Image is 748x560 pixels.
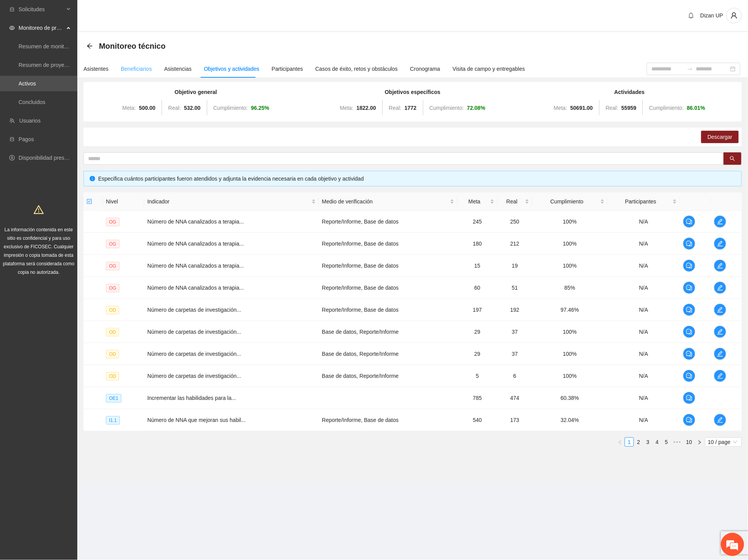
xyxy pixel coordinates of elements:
td: 100% [532,211,608,233]
div: Cronograma [410,65,440,73]
span: Monitoreo técnico [99,40,165,52]
span: Descargar [707,133,733,141]
td: 173 [498,409,532,431]
li: Next 5 Pages [671,437,683,447]
td: 197 [457,299,498,321]
span: to [687,66,693,72]
strong: Objetivos específicos [385,89,441,95]
span: Número de carpetas de investigación... [147,329,241,335]
span: Real: [168,105,181,111]
button: bell [685,9,697,22]
a: Usuarios [19,118,41,124]
td: 212 [498,233,532,255]
td: Base de datos, Reporte/Informe [319,343,457,365]
button: edit [714,282,726,294]
div: Page Size [705,437,742,447]
span: Número de carpetas de investigación... [147,307,241,313]
span: OG [106,284,119,292]
span: Número de carpetas de investigación... [147,373,241,379]
span: Cumplimiento [535,197,599,206]
td: N/A [608,365,680,387]
button: comment [683,326,695,338]
span: edit [714,307,726,313]
div: Casos de éxito, retos y obstáculos [315,65,398,73]
span: OD [106,306,119,314]
div: Participantes [272,65,303,73]
td: 100% [532,255,608,277]
span: Meta [460,197,489,206]
div: Chatee con nosotros ahora [40,39,130,50]
td: Base de datos, Reporte/Informe [319,365,457,387]
span: 10 / page [708,438,739,446]
div: Beneficiarios [121,65,152,73]
td: 60 [457,277,498,299]
a: 10 [684,438,695,446]
span: edit [714,351,726,357]
span: OD [106,372,119,381]
td: 250 [498,211,532,233]
th: Medio de verificación [319,193,457,211]
span: edit [714,329,726,335]
button: Descargar [701,131,739,143]
span: Dizan UP [700,12,723,19]
span: OE1 [106,394,121,403]
td: 192 [498,299,532,321]
strong: 1772 [405,105,417,111]
a: Concluidos [19,99,45,105]
td: N/A [608,233,680,255]
strong: 72.08 % [467,105,486,111]
td: N/A [608,409,680,431]
li: 5 [662,437,671,447]
td: Reporte/Informe, Base de datos [319,277,457,299]
span: Cumplimiento: [649,105,683,111]
strong: 500.00 [139,105,155,111]
span: Número de NNA canalizados a terapia... [147,263,244,269]
span: info-circle [90,176,95,181]
button: edit [714,215,726,228]
button: comment [683,215,695,228]
a: Pagos [19,136,34,142]
td: Reporte/Informe, Base de datos [319,233,457,255]
strong: Objetivo general [175,89,217,95]
th: Real [498,193,532,211]
td: Reporte/Informe, Base de datos [319,211,457,233]
th: Cumplimiento [532,193,608,211]
button: edit [714,348,726,360]
td: Reporte/Informe, Base de datos [319,255,457,277]
span: edit [714,263,726,269]
span: Real [501,197,523,206]
a: 5 [662,438,671,446]
button: comment [683,282,695,294]
button: search [724,152,741,165]
span: right [697,440,702,445]
li: 1 [625,437,634,447]
span: ••• [671,437,683,447]
a: Disponibilidad presupuestal [19,155,85,161]
button: edit [714,260,726,272]
a: 3 [644,438,652,446]
a: 4 [653,438,661,446]
button: right [695,437,704,447]
li: 2 [634,437,643,447]
td: 245 [457,211,498,233]
a: Activos [19,80,36,87]
td: Base de datos, Reporte/Informe [319,321,457,343]
strong: 50691.00 [570,105,593,111]
td: 100% [532,233,608,255]
td: 60.38% [532,387,608,409]
button: user [726,8,742,23]
span: OG [106,262,119,270]
span: OD [106,350,119,359]
td: N/A [608,343,680,365]
div: Asistencias [164,65,192,73]
div: Back [87,43,93,50]
span: Número de NNA canalizados a terapia... [147,285,244,291]
span: check-square [87,199,92,204]
span: Meta: [122,105,136,111]
div: Visita de campo y entregables [453,65,525,73]
td: N/A [608,277,680,299]
button: comment [683,237,695,250]
td: 32.04% [532,409,608,431]
button: edit [714,237,726,250]
strong: 1822.00 [356,105,376,111]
